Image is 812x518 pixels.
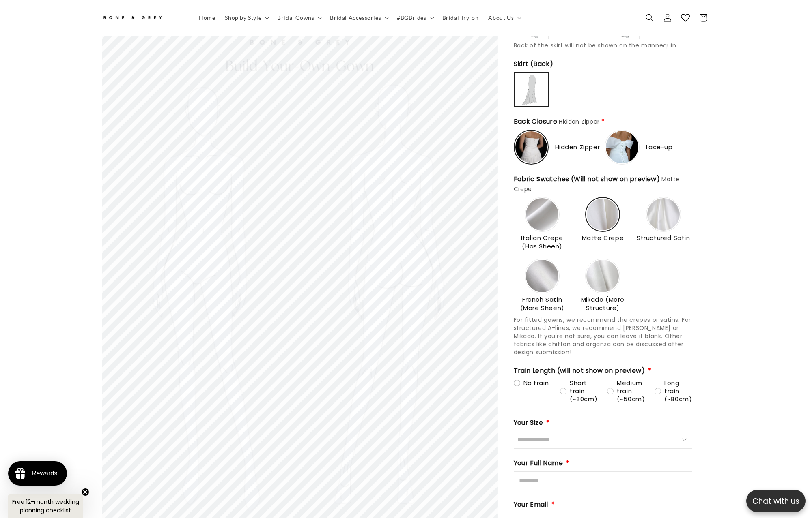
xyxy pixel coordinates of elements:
[523,379,549,387] span: No train
[102,11,163,25] img: Bone and Grey Bridal
[515,74,547,105] img: https://cdn.shopify.com/s/files/1/0750/3832/7081/files/mermaid_-_back_8f2adfb6-856d-4983-8df9-3d3...
[483,9,525,26] summary: About Us
[641,9,659,27] summary: Search
[514,175,680,193] span: Matte Crepe
[488,14,514,21] span: About Us
[574,295,631,312] span: Mikado (More Structure)
[746,495,806,507] p: Chat with us
[617,379,645,403] span: Medium train (~50cm)
[514,500,550,509] span: Your Email
[199,14,215,21] span: Home
[514,458,565,468] span: Your Full Name
[514,233,571,250] span: Italian Crepe (Has Sheen)
[325,9,392,26] summary: Bridal Accessories
[442,14,479,21] span: Bridal Try-on
[12,498,79,514] span: Free 12-month wedding planning checklist
[514,174,691,194] span: Fabric Swatches (Will not show on preview)
[514,41,676,49] span: Back of the skirt will not be shown on the mannequin
[555,12,609,26] button: Write a review
[99,8,186,28] a: Bone and Grey Bridal
[514,366,647,376] span: Train Length (will not show on preview)
[514,418,545,428] span: Your Size
[330,14,381,21] span: Bridal Accessories
[54,46,90,53] a: Write a review
[397,14,426,21] span: #BGBrides
[392,9,437,26] summary: #BGBrides
[32,470,57,477] div: Rewards
[587,199,618,230] img: https://cdn.shopify.com/s/files/1/0750/3832/7081/files/3-Matte-Crepe_80be2520-7567-4bc4-80bf-3eeb...
[514,471,692,490] input: Full Name
[225,14,261,21] span: Shop by Style
[514,316,691,356] span: For fitted gowns, we recommend the crepes or satins. For structured A-lines, we recommend [PERSON...
[514,431,692,449] input: Size
[514,295,571,312] span: French Satin (More Sheen)
[664,379,692,403] span: Long train (~80cm)
[437,9,484,26] a: Bridal Try-on
[515,131,547,163] img: https://cdn.shopify.com/s/files/1/0750/3832/7081/files/Closure-zipper.png?v=1756370614
[635,233,691,242] span: Structured Satin
[586,260,619,292] img: https://cdn.shopify.com/s/files/1/0750/3832/7081/files/5-Mikado.jpg?v=1756368359
[746,490,806,512] button: Open chatbox
[559,118,599,126] span: Hidden Zipper
[194,9,220,26] a: Home
[220,9,272,26] summary: Shop by Style
[647,198,680,231] img: https://cdn.shopify.com/s/files/1/0750/3832/7081/files/4-Satin.jpg?v=1756368085
[606,131,638,163] img: https://cdn.shopify.com/s/files/1/0750/3832/7081/files/Closure-lace-up.jpg?v=1756370613
[514,59,555,69] span: Skirt (Back)
[81,488,89,496] button: Close teaser
[555,143,600,151] span: Hidden Zipper
[526,260,558,292] img: https://cdn.shopify.com/s/files/1/0750/3832/7081/files/2-French-Satin_e30a17c1-17c2-464b-8a17-b37...
[277,14,314,21] span: Bridal Gowns
[581,233,625,242] span: Matte Crepe
[570,379,597,403] span: Short train (~30cm)
[526,198,558,231] img: https://cdn.shopify.com/s/files/1/0750/3832/7081/files/1-Italian-Crepe_995fc379-4248-4617-84cd-83...
[646,143,673,151] span: Lace-up
[8,494,83,518] div: Free 12-month wedding planning checklistClose teaser
[272,9,325,26] summary: Bridal Gowns
[514,117,600,126] span: Back Closure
